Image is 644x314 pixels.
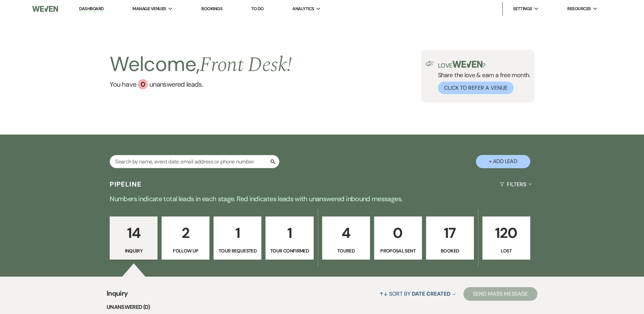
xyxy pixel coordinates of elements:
[78,193,567,204] p: Numbers indicate total leads in each stage. Red indicates leads with unanswered inbound messages.
[218,222,257,244] p: 1
[138,79,148,89] div: 0
[110,216,158,260] a: 14Inquiry
[114,222,153,244] p: 14
[200,49,292,81] span: Front Desk !
[270,247,309,255] p: Tour Confirmed
[327,247,366,255] p: Toured
[110,79,292,89] a: You have 0 unanswered leads.
[567,5,591,12] span: Resources
[322,216,370,260] a: 4Toured
[487,247,526,255] p: Lost
[292,5,314,12] span: Analytics
[412,290,450,297] span: Date Created
[110,50,292,79] h2: Welcome,
[110,155,279,168] input: Search by name, event date, email address or phone number
[438,82,514,94] button: Click to Refer a Venue
[513,5,532,12] span: Settings
[114,247,153,255] p: Inquiry
[487,222,526,244] p: 120
[107,303,537,312] li: Unanswered (0)
[218,247,257,255] p: Tour Requested
[377,285,458,303] button: Sort By Date Created
[430,222,470,244] p: 17
[201,6,222,12] a: Bookings
[380,290,388,297] span: ↑↓
[438,61,530,69] p: Love ?
[79,6,104,12] a: Dashboard
[379,222,418,244] p: 0
[425,61,434,66] img: loud-speaker-illustration.svg
[166,222,205,244] p: 2
[166,247,205,255] p: Follow Up
[265,216,313,260] a: 1Tour Confirmed
[482,216,530,260] a: 120Lost
[32,2,58,16] img: Weven Logo
[162,216,209,260] a: 2Follow Up
[476,155,530,168] button: + Add Lead
[251,6,264,12] a: To Do
[463,287,537,301] button: Send Mass Message
[434,61,530,94] div: Share the love & earn a free month.
[107,288,128,303] span: Inquiry
[270,222,309,244] p: 1
[214,216,261,260] a: 1Tour Requested
[379,247,418,255] p: Proposal Sent
[497,175,534,193] button: Filters
[327,222,366,244] p: 4
[132,5,166,12] span: Manage Venues
[453,61,483,68] img: weven-logo-green.svg
[110,179,142,189] h3: Pipeline
[426,216,474,260] a: 17Booked
[374,216,422,260] a: 0Proposal Sent
[430,247,470,255] p: Booked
